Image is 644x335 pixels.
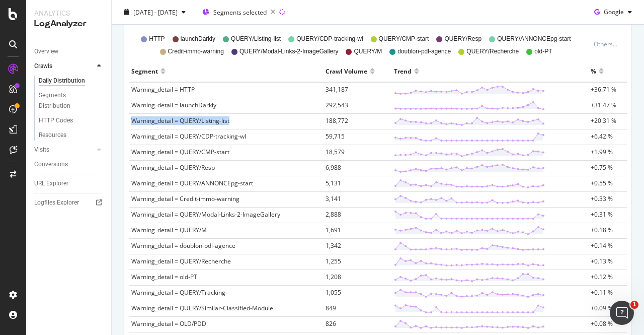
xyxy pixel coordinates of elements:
[120,4,190,20] button: [DATE] - [DATE]
[213,8,267,16] span: Segments selected
[394,63,412,79] div: Trend
[326,116,348,125] span: 188,772
[131,319,206,328] span: Warning_detail = OLD/PDD
[591,288,613,297] span: +0.11 %
[591,273,613,281] span: +0.12 %
[131,273,197,281] span: Warning_detail = old-PT
[326,163,341,172] span: 6,988
[131,132,246,141] span: Warning_detail = QUERY/CDP-tracking-wl
[326,101,348,109] span: 292,543
[39,76,104,86] a: Daily Distribution
[591,163,613,172] span: +0.75 %
[39,130,66,141] div: Resources
[326,257,341,265] span: 1,255
[326,226,341,234] span: 1,691
[39,76,85,86] div: Daily Distribution
[591,85,616,94] span: +36.71 %
[34,178,68,189] div: URL Explorer
[131,226,207,234] span: Warning_detail = QUERY/M
[326,319,336,328] span: 826
[39,90,104,111] a: Segments Distribution
[39,90,95,111] div: Segments Distribution
[34,178,104,189] a: URL Explorer
[39,130,104,141] a: Resources
[326,194,341,203] span: 3,141
[497,35,571,43] span: QUERY/ANNONCEpg-start
[181,35,215,43] span: launchDarkly
[326,85,348,94] span: 341,187
[34,61,94,72] a: Crawls
[131,304,273,312] span: Warning_detail = QUERY/Similar-Classified-Module
[326,273,341,281] span: 1,208
[466,47,519,56] span: QUERY/Recherche
[591,179,613,187] span: +0.55 %
[34,61,52,72] div: Crawls
[591,257,613,265] span: +0.13 %
[590,4,636,20] button: Google
[630,301,638,309] span: 1
[131,163,215,172] span: Warning_detail = QUERY/Resp
[131,241,235,250] span: Warning_detail = doublon-pdl-agence
[133,8,178,16] span: [DATE] - [DATE]
[591,101,616,109] span: +31.47 %
[131,85,195,94] span: Warning_detail = HTTP
[34,46,58,57] div: Overview
[39,115,73,126] div: HTTP Codes
[198,4,279,20] button: Segments selected
[131,257,231,265] span: Warning_detail = QUERY/Recherche
[594,40,622,48] div: Others...
[231,35,281,43] span: QUERY/Listing-list
[149,35,165,43] span: HTTP
[610,301,634,325] iframe: Intercom live chat
[131,63,158,79] div: Segment
[604,8,624,16] span: Google
[34,8,103,18] div: Analytics
[131,194,239,203] span: Warning_detail = Credit-immo-warning
[131,288,225,297] span: Warning_detail = QUERY/Tracking
[34,46,104,57] a: Overview
[591,148,613,156] span: +1.99 %
[34,197,79,208] div: Logfiles Explorer
[34,159,104,170] a: Conversions
[591,63,596,79] div: %
[39,115,104,126] a: HTTP Codes
[591,241,613,250] span: +0.14 %
[354,47,382,56] span: QUERY/M
[34,145,94,155] a: Visits
[296,35,363,43] span: QUERY/CDP-tracking-wl
[34,197,104,208] a: Logfiles Explorer
[34,145,49,155] div: Visits
[534,47,552,56] span: old-PT
[239,47,339,56] span: QUERY/Modal-Links-2-ImageGallery
[131,210,280,219] span: Warning_detail = QUERY/Modal-Links-2-ImageGallery
[131,179,253,187] span: Warning_detail = QUERY/ANNONCEpg-start
[326,179,341,187] span: 5,131
[444,35,481,43] span: QUERY/Resp
[379,35,429,43] span: QUERY/CMP-start
[326,210,341,219] span: 2,888
[591,210,613,219] span: +0.31 %
[591,226,613,234] span: +0.18 %
[591,116,616,125] span: +20.31 %
[131,101,216,109] span: Warning_detail = launchDarkly
[326,148,345,156] span: 18,579
[131,148,229,156] span: Warning_detail = QUERY/CMP-start
[168,47,224,56] span: Credit-immo-warning
[326,63,367,79] div: Crawl Volume
[591,304,613,312] span: +0.09 %
[326,241,341,250] span: 1,342
[34,18,103,30] div: LogAnalyzer
[326,304,336,312] span: 849
[326,288,341,297] span: 1,055
[131,116,229,125] span: Warning_detail = QUERY/Listing-list
[34,159,68,170] div: Conversions
[591,194,613,203] span: +0.33 %
[591,319,613,328] span: +0.08 %
[326,132,345,141] span: 59,715
[397,47,451,56] span: doublon-pdl-agence
[591,132,613,141] span: +6.42 %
